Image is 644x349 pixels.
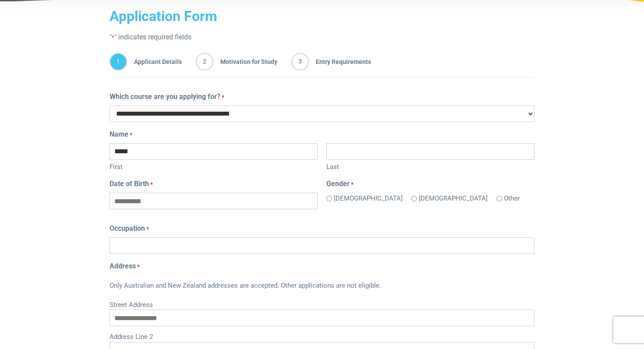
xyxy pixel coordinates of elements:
[110,129,534,140] legend: Name
[110,330,534,342] label: Address Line 2
[110,53,127,71] span: 1
[110,160,318,172] label: First
[110,261,534,271] legend: Address
[110,92,224,102] label: Which course are you applying for?
[213,53,277,71] span: Motivation for Study
[110,298,534,310] label: Street Address
[309,53,371,71] span: Entry Requirements
[334,194,403,204] label: [DEMOGRAPHIC_DATA]
[110,179,153,189] label: Date of Birth
[110,275,534,298] div: Only Australian and New Zealand addresses are accepted. Other applications are not eligible.
[326,179,534,189] legend: Gender
[127,53,182,71] span: Applicant Details
[110,223,149,234] label: Occupation
[196,53,213,71] span: 2
[110,8,534,25] h2: Application Form
[110,32,534,42] p: " " indicates required fields
[419,194,488,204] label: [DEMOGRAPHIC_DATA]
[504,194,520,204] label: Other
[326,160,534,172] label: Last
[291,53,309,71] span: 3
